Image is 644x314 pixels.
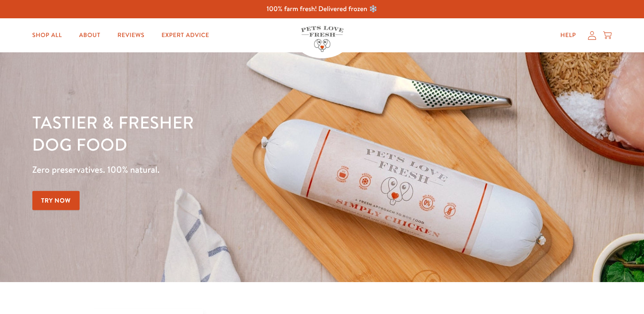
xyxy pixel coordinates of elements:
a: Try Now [32,191,80,210]
p: Zero preservatives. 100% natural. [32,162,419,177]
a: Help [554,27,583,44]
a: Expert Advice [155,27,216,44]
img: Pets Love Fresh [301,26,343,52]
h1: Tastier & fresher dog food [32,111,419,155]
a: Shop All [26,27,69,44]
a: About [72,27,107,44]
a: Reviews [111,27,151,44]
